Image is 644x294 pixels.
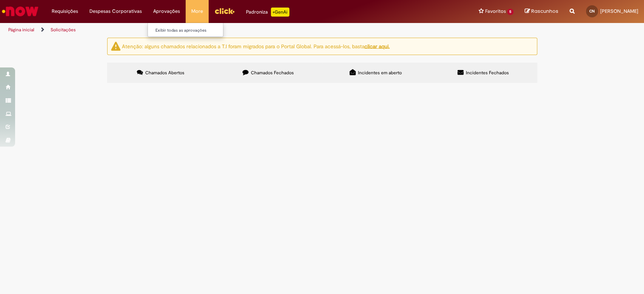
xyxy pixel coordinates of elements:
[122,43,390,49] ng-bind-html: Atenção: alguns chamados relacionados a T.I foram migrados para o Portal Global. Para acessá-los,...
[251,70,294,76] span: Chamados Fechados
[191,8,203,15] span: More
[51,27,76,33] a: Solicitações
[8,27,34,33] a: Página inicial
[364,43,390,49] a: clicar aqui.
[485,8,506,15] span: Favoritos
[1,4,40,19] img: ServiceNow
[6,23,424,37] ul: Trilhas de página
[246,8,289,17] div: Padroniza
[145,70,184,76] span: Chamados Abertos
[271,8,289,17] p: +GenAi
[148,26,231,35] a: Exibir todas as aprovações
[600,8,638,14] span: [PERSON_NAME]
[214,5,235,17] img: click_logo_yellow_360x200.png
[52,8,78,15] span: Requisições
[358,70,402,76] span: Incidentes em aberto
[148,23,223,37] ul: Aprovações
[507,9,513,15] span: 5
[531,8,558,15] span: Rascunhos
[89,8,142,15] span: Despesas Corporativas
[525,8,558,15] a: Rascunhos
[153,8,180,15] span: Aprovações
[589,9,595,14] span: CN
[466,70,509,76] span: Incidentes Fechados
